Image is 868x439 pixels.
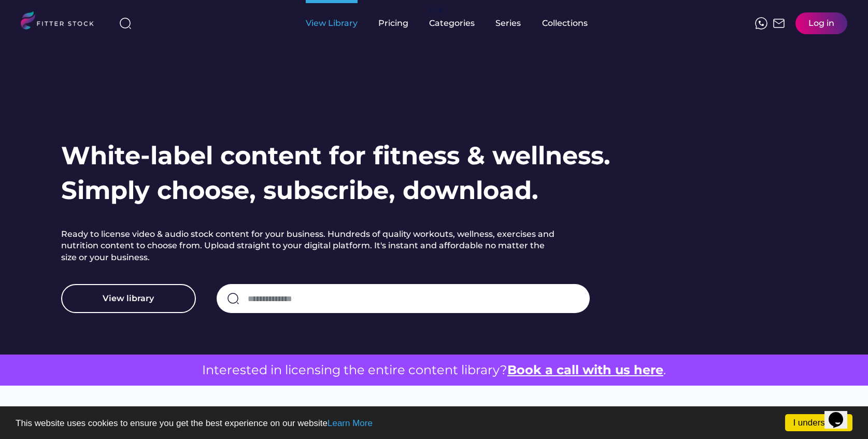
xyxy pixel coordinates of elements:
[808,18,834,29] div: Log in
[378,18,408,29] div: Pricing
[21,11,103,33] img: LOGO.svg
[542,18,588,29] div: Collections
[61,229,559,263] h2: Ready to license video & audio stock content for your business. Hundreds of quality workouts, wel...
[824,398,858,429] iframe: chat widget
[61,138,610,208] h1: White-label content for fitness & wellness. Simply choose, subscribe, download.
[773,17,785,30] img: Frame%2051.svg
[755,17,767,30] img: meteor-icons_whatsapp%20%281%29.svg
[306,18,358,29] div: View Library
[507,362,663,377] a: Book a call with us here
[429,5,443,16] div: fvck
[785,414,852,431] a: I understand!
[495,18,521,29] div: Series
[328,418,373,428] a: Learn More
[61,284,196,313] button: View library
[227,292,239,305] img: search-normal.svg
[16,419,852,428] p: This website uses cookies to ensure you get the best experience on our website
[119,17,132,30] img: search-normal%203.svg
[429,18,475,29] div: Categories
